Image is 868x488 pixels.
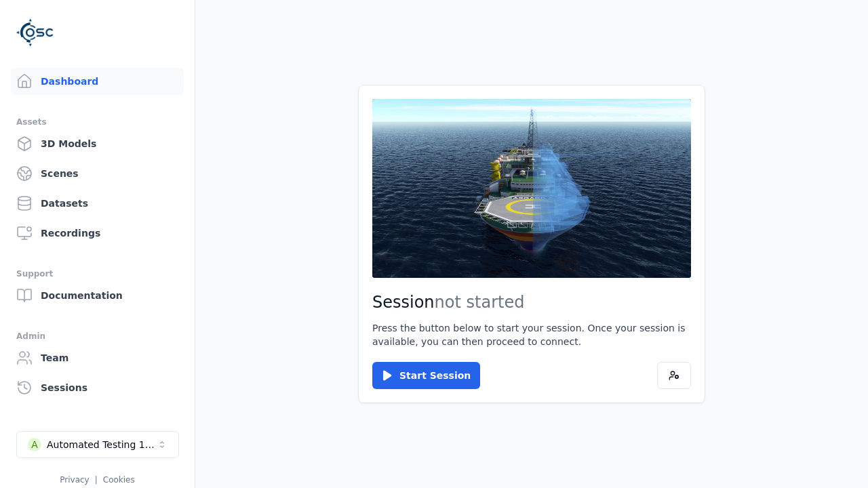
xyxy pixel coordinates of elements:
div: A [28,438,41,451]
p: Press the button below to start your session. Once your session is available, you can then procee... [372,321,691,348]
div: Assets [16,114,178,130]
img: Logo [16,14,54,52]
div: Support [16,266,178,282]
a: Team [11,344,184,371]
a: Dashboard [11,68,184,95]
a: Recordings [11,220,184,247]
div: Admin [16,328,178,344]
a: Privacy [60,475,89,485]
a: Cookies [103,475,135,485]
span: not started [435,293,525,312]
div: Automated Testing 1 - Playwright [47,438,157,451]
a: Scenes [11,160,184,187]
a: Documentation [11,282,184,309]
span: | [95,475,98,485]
button: Select a workspace [16,431,179,458]
a: Sessions [11,374,184,401]
a: Datasets [11,190,184,217]
a: 3D Models [11,130,184,157]
button: Start Session [372,362,480,389]
h2: Session [372,291,691,313]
